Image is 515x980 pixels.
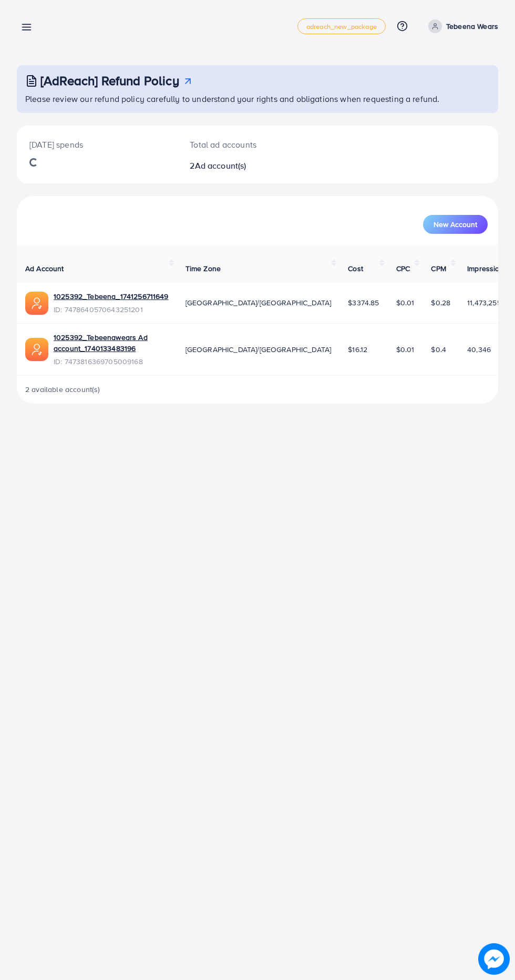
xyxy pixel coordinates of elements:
[423,215,488,234] button: New Account
[186,297,332,308] span: [GEOGRAPHIC_DATA]/[GEOGRAPHIC_DATA]
[54,304,169,315] span: ID: 7478640570643251201
[446,20,498,33] p: Tebeena Wears
[25,384,100,395] span: 2 available account(s)
[431,263,446,274] span: CPM
[29,138,164,151] p: [DATE] spends
[54,291,169,302] a: 1025392_Tebeena_1741256711649
[186,344,332,355] span: [GEOGRAPHIC_DATA]/[GEOGRAPHIC_DATA]
[195,160,246,171] span: Ad account(s)
[431,297,450,308] span: $0.28
[25,92,492,105] p: Please review our refund policy carefully to understand your rights and obligations when requesti...
[190,161,285,171] h2: 2
[424,19,498,33] a: Tebeena Wears
[478,943,510,975] img: image
[186,263,221,274] span: Time Zone
[40,73,179,88] h3: [AdReach] Refund Policy
[467,263,504,274] span: Impression
[434,221,477,228] span: New Account
[25,263,64,274] span: Ad Account
[25,338,48,361] img: ic-ads-acc.e4c84228.svg
[396,297,415,308] span: $0.01
[348,297,379,308] span: $3374.85
[297,18,386,34] a: adreach_new_package
[54,356,169,367] span: ID: 7473816369705009168
[467,344,491,355] span: 40,346
[348,344,367,355] span: $16.12
[348,263,363,274] span: Cost
[54,332,169,354] a: 1025392_Tebeenawears Ad account_1740133483196
[396,263,410,274] span: CPC
[25,292,48,315] img: ic-ads-acc.e4c84228.svg
[431,344,446,355] span: $0.4
[306,23,377,30] span: adreach_new_package
[190,138,285,151] p: Total ad accounts
[467,297,501,308] span: 11,473,255
[396,344,415,355] span: $0.01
